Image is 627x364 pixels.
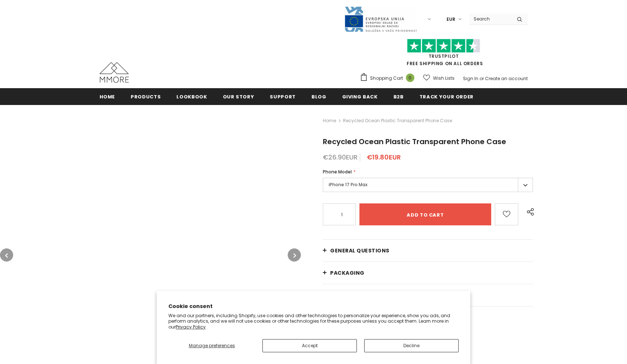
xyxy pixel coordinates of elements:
[189,342,235,349] span: Manage preferences
[393,88,404,105] a: B2B
[447,16,455,23] span: EUR
[344,16,417,22] a: Javni Razpis
[323,178,533,192] label: iPhone 17 Pro Max
[131,88,161,105] a: Products
[176,324,206,330] a: Privacy Policy
[344,6,417,33] img: Javni Razpis
[342,88,378,105] a: Giving back
[270,88,296,105] a: support
[176,93,207,100] span: Lookbook
[323,153,358,162] span: €26.90EUR
[330,247,389,254] span: General Questions
[360,73,418,84] a: Shopping Cart 0
[330,269,365,277] span: PACKAGING
[370,75,403,82] span: Shopping Cart
[463,75,478,82] a: Sign In
[469,14,511,24] input: Search Site
[100,62,129,83] img: MMORE Cases
[323,240,533,262] a: General Questions
[419,93,474,100] span: Track your order
[433,75,455,82] span: Wish Lists
[406,74,414,82] span: 0
[479,75,484,82] span: or
[176,88,207,105] a: Lookbook
[323,284,533,306] a: Shipping and returns
[407,39,480,53] img: Trust Pilot Stars
[323,136,506,147] span: Recycled Ocean Plastic Transparent Phone Case
[419,88,474,105] a: Track your order
[168,339,255,352] button: Manage preferences
[423,72,455,85] a: Wish Lists
[359,203,491,225] input: Add to cart
[343,116,452,125] span: Recycled Ocean Plastic Transparent Phone Case
[393,93,404,100] span: B2B
[270,93,296,100] span: support
[429,53,459,59] a: Trustpilot
[364,339,459,352] button: Decline
[323,262,533,284] a: PACKAGING
[311,93,326,100] span: Blog
[168,303,459,310] h2: Cookie consent
[262,339,357,352] button: Accept
[323,116,336,125] a: Home
[131,93,161,100] span: Products
[223,93,254,100] span: Our Story
[485,75,528,82] a: Create an account
[311,88,326,105] a: Blog
[100,93,115,100] span: Home
[323,169,352,175] span: Phone Model
[342,93,378,100] span: Giving back
[168,313,459,330] p: We and our partners, including Shopify, use cookies and other technologies to personalize your ex...
[360,42,528,67] span: FREE SHIPPING ON ALL ORDERS
[223,88,254,105] a: Our Story
[100,88,115,105] a: Home
[367,153,401,162] span: €19.80EUR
